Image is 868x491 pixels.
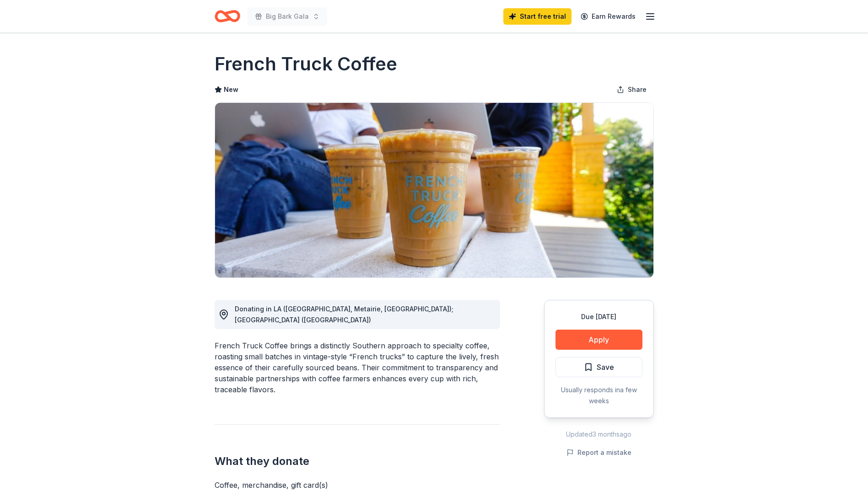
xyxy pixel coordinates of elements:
img: Image for French Truck Coffee [215,103,653,278]
button: Big Bark Gala [248,7,327,26]
a: Earn Rewards [575,8,641,25]
a: Home [215,5,240,27]
span: Save [597,361,614,373]
a: Start free trial [503,8,571,25]
div: Due [DATE] [555,311,642,322]
h1: French Truck Coffee [215,51,397,77]
div: French Truck Coffee brings a distinctly Southern approach to specialty coffee, roasting small bat... [215,340,500,395]
h2: What they donate [215,454,500,469]
button: Apply [555,330,642,350]
button: Save [555,357,642,377]
div: Coffee, merchandise, gift card(s) [215,480,500,491]
span: New [224,84,238,95]
button: Report a mistake [566,447,631,458]
div: Updated 3 months ago [544,429,654,440]
button: Share [609,80,654,99]
span: Donating in LA ([GEOGRAPHIC_DATA], Metairie, [GEOGRAPHIC_DATA]); [GEOGRAPHIC_DATA] ([GEOGRAPHIC_D... [235,305,453,324]
span: Share [628,84,647,95]
span: Big Bark Gala [266,11,309,22]
div: Usually responds in a few weeks [555,384,642,406]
